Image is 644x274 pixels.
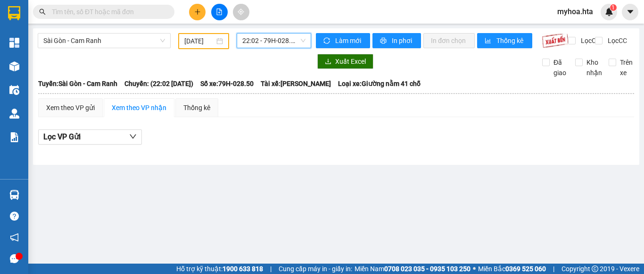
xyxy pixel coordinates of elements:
[423,33,475,48] button: In đơn chọn
[485,37,493,45] span: bar-chart
[43,34,165,48] span: Sài Gòn - Cam Ranh
[478,264,546,274] span: Miền Bắc
[270,264,272,274] span: |
[112,103,166,113] div: Xem theo VP nhận
[38,129,142,145] button: Lọc VP Gửi
[392,35,413,46] span: In phơi
[604,35,628,46] span: Lọc CC
[577,35,602,46] span: Lọc CR
[211,4,228,20] button: file-add
[223,265,263,273] strong: 1900 633 818
[611,4,615,11] span: 1
[261,78,331,89] span: Tài xế: [PERSON_NAME]
[583,57,606,78] span: Kho nhận
[9,85,19,95] img: warehouse-icon
[9,61,19,71] img: warehouse-icon
[592,265,598,272] span: copyright
[550,57,570,78] span: Đã giao
[52,7,163,17] input: Tìm tên, số ĐT hoặc mã đơn
[129,133,137,140] span: down
[242,34,305,48] span: 22:02 - 79H-028.50
[233,4,249,20] button: aim
[338,78,421,89] span: Loại xe: Giường nằm 41 chỗ
[183,103,210,113] div: Thống kê
[176,264,263,274] span: Hỗ trợ kỹ thuật:
[39,9,46,15] span: search
[9,109,19,119] img: warehouse-icon
[626,8,635,16] span: caret-down
[372,33,421,48] button: printerIn phơi
[9,190,19,200] img: warehouse-icon
[384,265,471,273] strong: 0708 023 035 - 0935 103 250
[46,103,95,113] div: Xem theo VP gửi
[335,35,363,46] span: Làm mới
[323,37,331,45] span: sync
[355,264,471,274] span: Miền Nam
[238,9,244,15] span: aim
[10,233,19,242] span: notification
[38,80,117,87] b: Tuyến: Sài Gòn - Cam Ranh
[279,264,352,274] span: Cung cấp máy in - giấy in:
[200,78,254,89] span: Số xe: 79H-028.50
[124,78,193,89] span: Chuyến: (22:02 [DATE])
[380,37,388,45] span: printer
[550,6,601,17] span: myhoa.hta
[616,57,636,78] span: Trên xe
[316,33,370,48] button: syncLàm mới
[505,265,546,273] strong: 0369 525 060
[8,6,20,20] img: logo-vxr
[496,35,525,46] span: Thống kê
[9,38,19,48] img: dashboard-icon
[317,54,373,69] button: downloadXuất Excel
[473,267,476,271] span: ⚪️
[216,9,223,15] span: file-add
[610,4,617,11] sup: 1
[10,254,19,263] span: message
[9,132,19,142] img: solution-icon
[477,33,532,48] button: bar-chartThống kê
[194,9,201,15] span: plus
[605,8,613,16] img: icon-new-feature
[184,36,215,46] input: 14/10/2025
[189,4,206,20] button: plus
[553,264,554,274] span: |
[10,212,19,221] span: question-circle
[43,131,81,143] span: Lọc VP Gửi
[542,33,569,48] img: 9k=
[622,4,638,20] button: caret-down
